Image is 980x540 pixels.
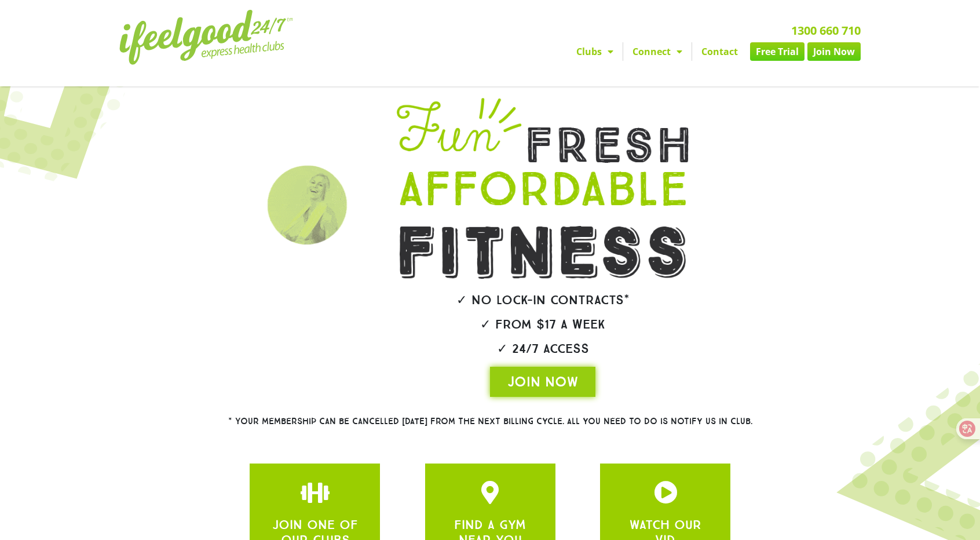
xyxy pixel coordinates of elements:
a: JOIN ONE OF OUR CLUBS [303,481,327,504]
a: Contact [692,42,747,61]
a: Clubs [567,42,623,61]
a: JOIN ONE OF OUR CLUBS [654,481,677,504]
a: Connect [623,42,692,61]
nav: Menu [383,42,861,61]
h2: ✓ No lock-in contracts* [364,294,722,307]
a: JOIN NOW [490,367,595,397]
h2: ✓ From $17 a week [364,318,722,331]
h2: * Your membership can be cancelled [DATE] from the next billing cycle. All you need to do is noti... [186,417,794,426]
a: JOIN ONE OF OUR CLUBS [478,481,502,504]
h2: ✓ 24/7 Access [364,342,722,355]
a: Free Trial [750,42,805,61]
a: 1300 660 710 [791,23,861,38]
a: Join Now [807,42,861,61]
span: JOIN NOW [507,373,578,391]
